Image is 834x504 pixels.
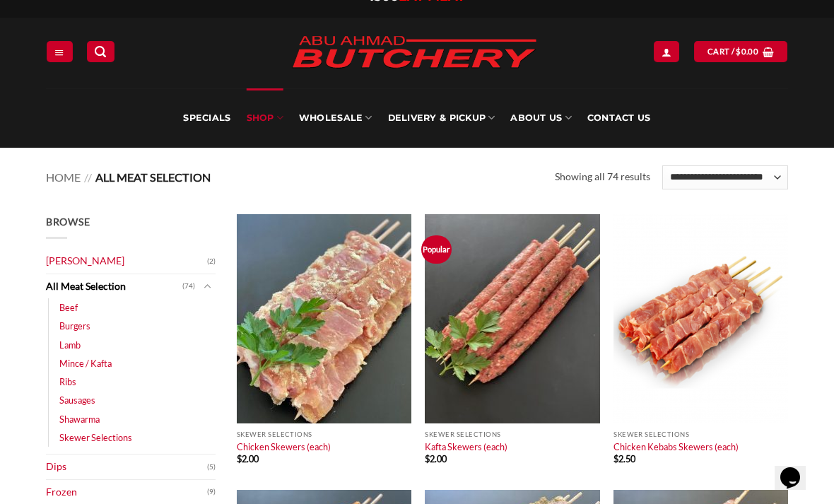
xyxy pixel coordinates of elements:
p: Skewer Selections [613,430,788,438]
p: Showing all 74 results [555,169,650,185]
span: (2) [207,251,216,272]
img: Abu Ahmad Butchery [280,26,548,80]
a: Skewer Selections [59,428,132,447]
span: $ [237,453,242,464]
a: Chicken Skewers (each) [237,441,331,452]
a: Wholesale [299,88,372,148]
select: Shop order [662,165,788,189]
span: $ [736,45,741,58]
a: About Us [510,88,571,148]
img: Kafta Skewers [425,214,599,423]
a: Delivery & Pickup [388,88,495,148]
bdi: 2.00 [237,453,259,464]
a: Login [654,41,679,61]
a: Sausages [59,391,95,409]
a: Search [87,41,114,61]
iframe: chat widget [775,447,820,490]
span: Browse [46,216,90,228]
span: $ [613,453,618,464]
bdi: 2.00 [425,453,447,464]
span: (74) [182,276,195,297]
span: (9) [207,481,216,503]
a: Kafta Skewers (each) [425,441,507,452]
bdi: 0.00 [736,47,758,56]
a: Shawarma [59,410,100,428]
a: Burgers [59,317,90,335]
p: Skewer Selections [425,430,599,438]
p: Skewer Selections [237,430,411,438]
button: Toggle [199,279,216,294]
a: Mince / Kafta [59,354,112,373]
a: Home [46,170,81,184]
a: [PERSON_NAME] [46,249,207,274]
a: Chicken Kebabs Skewers (each) [613,441,739,452]
img: Chicken Skewers [237,214,411,423]
a: Beef [59,298,78,317]
a: Ribs [59,373,76,391]
a: All Meat Selection [46,274,182,299]
span: All Meat Selection [95,170,211,184]
a: Lamb [59,336,81,354]
span: $ [425,453,430,464]
span: // [84,170,92,184]
img: Chicken Kebabs Skewers [613,214,788,423]
a: Dips [46,455,207,479]
a: View cart [694,41,787,61]
a: Specials [183,88,230,148]
bdi: 2.50 [613,453,635,464]
span: Cart / [707,45,758,58]
a: Contact Us [587,88,651,148]
a: Menu [47,41,72,61]
a: SHOP [247,88,283,148]
span: (5) [207,457,216,478]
